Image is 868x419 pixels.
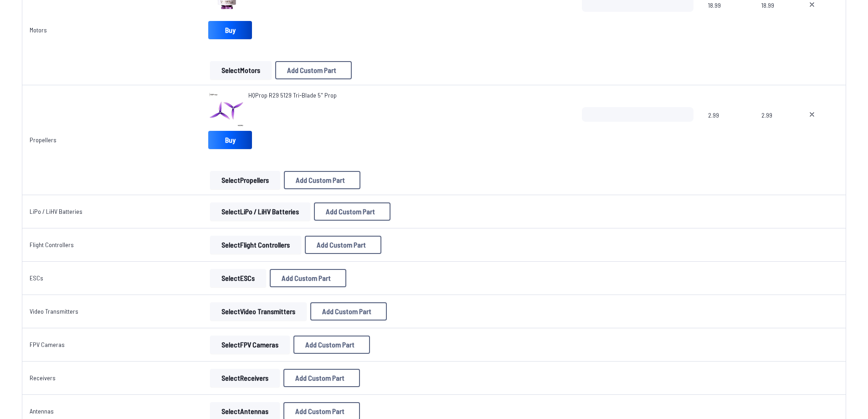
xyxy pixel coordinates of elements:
[248,91,337,99] span: HQProp R29 5129 Tri-Blade 5" Prop
[210,171,280,189] button: SelectPropellers
[284,171,360,189] button: Add Custom Part
[208,61,273,79] a: SelectMotors
[296,176,345,184] span: Add Custom Part
[210,369,280,387] button: SelectReceivers
[30,341,65,348] a: FPV Cameras
[210,236,301,254] button: SelectFlight Controllers
[208,21,252,39] a: Buy
[305,341,354,348] span: Add Custom Part
[248,91,337,100] a: HQProp R29 5129 Tri-Blade 5" Prop
[275,61,352,79] button: Add Custom Part
[30,26,47,34] a: Motors
[208,171,282,189] a: SelectPropellers
[208,91,245,127] img: image
[210,61,272,79] button: SelectMotors
[310,302,387,321] button: Add Custom Part
[30,407,54,415] a: Antennas
[322,308,371,315] span: Add Custom Part
[30,136,56,144] a: Propellers
[210,336,290,354] button: SelectFPV Cameras
[208,302,308,321] a: SelectVideo Transmitters
[305,236,381,254] button: Add Custom Part
[761,107,786,151] span: 2.99
[30,274,43,282] a: ESCs
[283,369,360,387] button: Add Custom Part
[210,202,310,221] button: SelectLiPo / LiHV Batteries
[282,274,331,282] span: Add Custom Part
[30,374,56,382] a: Receivers
[208,202,312,221] a: SelectLiPo / LiHV Batteries
[270,269,346,287] button: Add Custom Part
[293,336,370,354] button: Add Custom Part
[30,307,78,315] a: Video Transmitters
[295,374,344,382] span: Add Custom Part
[326,208,375,215] span: Add Custom Part
[708,107,747,151] span: 2.99
[210,269,266,287] button: SelectESCs
[208,369,282,387] a: SelectReceivers
[295,408,344,415] span: Add Custom Part
[208,269,268,287] a: SelectESCs
[30,207,82,215] a: LiPo / LiHV Batteries
[30,241,74,248] a: Flight Controllers
[208,236,303,254] a: SelectFlight Controllers
[287,67,336,74] span: Add Custom Part
[210,302,307,321] button: SelectVideo Transmitters
[314,202,390,221] button: Add Custom Part
[208,336,292,354] a: SelectFPV Cameras
[317,241,366,248] span: Add Custom Part
[208,131,252,149] a: Buy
